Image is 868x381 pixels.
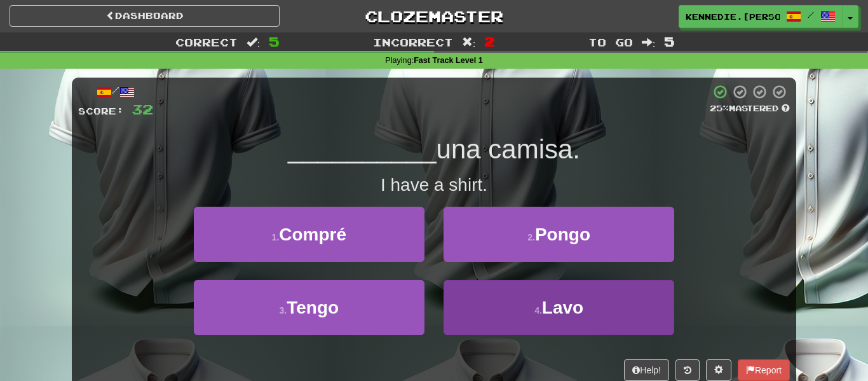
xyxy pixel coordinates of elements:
[194,207,424,262] button: 1.Compré
[624,359,669,381] button: Help!
[247,37,261,48] span: :
[78,106,124,116] span: Score:
[78,84,153,100] div: /
[710,103,790,114] div: Mastered
[679,5,843,28] a: Kennedie.[PERSON_NAME] /
[78,172,790,198] div: I have a shirt.
[269,34,280,49] span: 5
[738,359,790,381] button: Report
[642,37,656,48] span: :
[279,225,346,244] span: Compré
[437,134,580,164] span: una camisa.
[10,5,280,27] a: Dashboard
[444,207,674,262] button: 2.Pongo
[542,298,583,317] span: Lavo
[287,298,339,317] span: Tengo
[535,225,590,244] span: Pongo
[299,5,569,27] a: Clozemaster
[280,305,287,315] small: 3 .
[534,305,542,315] small: 4 .
[675,359,700,381] button: Round history (alt+y)
[272,232,280,242] small: 1 .
[808,10,814,19] span: /
[686,11,780,22] span: Kennedie.[PERSON_NAME]
[175,36,238,48] span: Correct
[132,101,153,117] span: 32
[288,134,437,164] span: __________
[444,280,674,335] button: 4.Lavo
[710,103,729,113] span: 25 %
[194,280,424,335] button: 3.Tengo
[588,36,633,48] span: To go
[484,34,495,49] span: 2
[527,232,535,242] small: 2 .
[373,36,453,48] span: Incorrect
[664,34,675,49] span: 5
[414,56,483,65] strong: Fast Track Level 1
[462,37,476,48] span: :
